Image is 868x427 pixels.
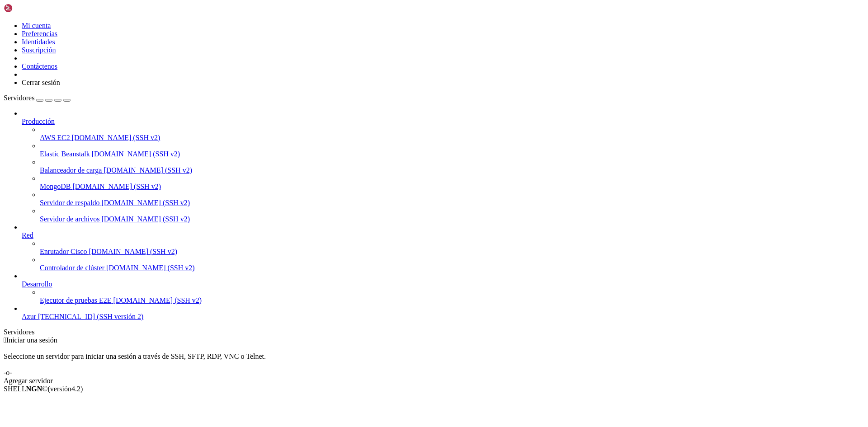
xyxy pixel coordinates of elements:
font: [DOMAIN_NAME] (SSH v2) [106,264,195,272]
a: Servidores [4,94,71,102]
font: Red [22,231,33,239]
li: Controlador de clúster [DOMAIN_NAME] (SSH v2) [40,256,864,272]
font: Desarrollo [22,280,52,288]
font: Balanceador de carga [40,166,102,174]
font: Servidor de archivos [40,215,99,223]
a: Producción [22,117,864,126]
a: Identidades [22,38,55,46]
li: Servidor de archivos [DOMAIN_NAME] (SSH v2) [40,207,864,223]
li: Azur [TECHNICAL_ID] (SSH versión 2) [22,305,864,321]
font: [DOMAIN_NAME] (SSH v2) [92,150,180,158]
a: Suscripción [22,46,56,54]
font: [DOMAIN_NAME] (SSH v2) [113,296,202,304]
a: Red [22,231,864,239]
li: Elastic Beanstalk [DOMAIN_NAME] (SSH v2) [40,142,864,158]
a: Servidor de archivos [DOMAIN_NAME] (SSH v2) [40,215,864,223]
font: [DOMAIN_NAME] (SSH v2) [101,215,190,223]
li: Servidor de respaldo [DOMAIN_NAME] (SSH v2) [40,191,864,207]
font: Servidores [4,94,34,102]
a: Azur [TECHNICAL_ID] (SSH versión 2) [22,313,864,321]
font: [DOMAIN_NAME] (SSH v2) [104,166,192,174]
a: Mi cuenta [22,22,51,29]
a: MongoDB [DOMAIN_NAME] (SSH v2) [40,183,864,191]
font: (versión [48,385,71,393]
a: Servidor de respaldo [DOMAIN_NAME] (SSH v2) [40,199,864,207]
a: AWS EC2 [DOMAIN_NAME] (SSH v2) [40,134,864,142]
font: Enrutador Cisco [40,248,87,255]
li: AWS EC2 [DOMAIN_NAME] (SSH v2) [40,126,864,142]
font: [DOMAIN_NAME] (SSH v2) [89,248,177,255]
li: Ejecutor de pruebas E2E [DOMAIN_NAME] (SSH v2) [40,288,864,305]
font: Agregar servidor [4,377,53,385]
font: 4.2 [71,385,80,393]
font: Servidores [4,328,34,336]
a: Contáctenos [22,62,57,70]
font: SHELL [4,385,26,393]
font: Seleccione un servidor para iniciar una sesión a través de SSH, SFTP, RDP, VNC o Telnet. [4,352,266,360]
font: ) [80,385,83,393]
font:  [4,336,6,344]
font: Cerrar sesión [22,79,60,86]
span: 4.2.0 [48,385,83,393]
font: -o- [4,369,12,376]
font: [DOMAIN_NAME] (SSH v2) [72,134,160,141]
li: Desarrollo [22,272,864,305]
font: AWS EC2 [40,134,70,141]
a: Enrutador Cisco [DOMAIN_NAME] (SSH v2) [40,248,864,256]
img: Concha [4,4,56,13]
font: Azur [22,313,36,320]
font: [DOMAIN_NAME] (SSH v2) [72,183,161,190]
a: Desarrollo [22,280,864,288]
a: Balanceador de carga [DOMAIN_NAME] (SSH v2) [40,166,864,174]
font: Ejecutor de pruebas E2E [40,296,112,304]
font: Controlador de clúster [40,264,104,272]
font: NGN [26,385,42,393]
font: Servidor de respaldo [40,199,99,206]
a: Elastic Beanstalk [DOMAIN_NAME] (SSH v2) [40,150,864,158]
font: [DOMAIN_NAME] (SSH v2) [101,199,190,206]
font: MongoDB [40,183,71,190]
li: Enrutador Cisco [DOMAIN_NAME] (SSH v2) [40,239,864,256]
font: Iniciar una sesión [6,336,57,344]
li: Red [22,223,864,272]
li: Producción [22,109,864,223]
li: MongoDB [DOMAIN_NAME] (SSH v2) [40,174,864,191]
font: Elastic Beanstalk [40,150,90,158]
font: © [42,385,47,393]
a: Controlador de clúster [DOMAIN_NAME] (SSH v2) [40,264,864,272]
font: Producción [22,117,55,125]
a: Ejecutor de pruebas E2E [DOMAIN_NAME] (SSH v2) [40,296,864,305]
font: [TECHNICAL_ID] (SSH versión 2) [38,313,143,320]
li: Balanceador de carga [DOMAIN_NAME] (SSH v2) [40,158,864,174]
a: Preferencias [22,30,57,38]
